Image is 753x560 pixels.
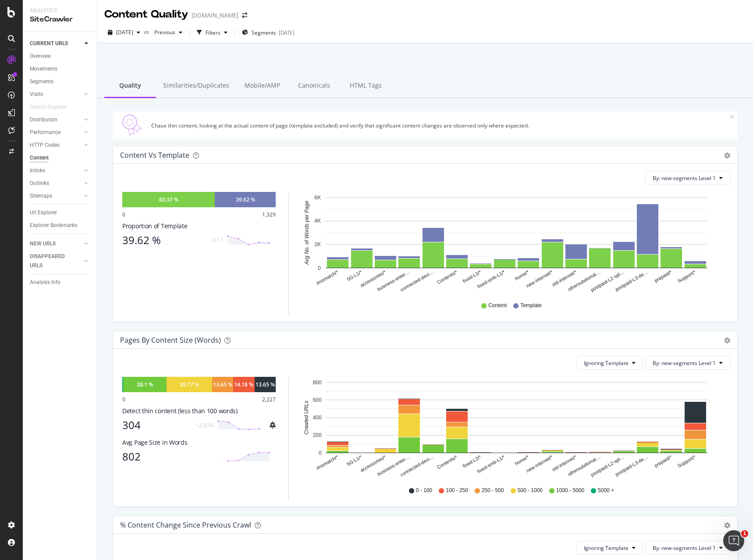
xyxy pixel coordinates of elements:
div: 13.65 % [256,381,275,388]
div: [DATE] [279,29,295,36]
div: A chart. [299,377,724,478]
div: Distribution [30,115,57,124]
div: Sitemaps [30,191,52,201]
div: -0.17 [211,237,223,244]
text: Contents/* [436,269,458,285]
text: #nomatch/* [315,454,339,471]
span: Content [488,302,507,309]
text: prepaid/* [654,454,673,468]
a: Analysis Info [30,278,91,287]
div: Pages by Content Size (Words) [120,336,221,344]
text: Support/* [677,454,697,469]
div: Explorer Bookmarks [30,221,77,230]
div: HTML Tags [340,74,391,98]
text: 4K [314,218,321,224]
text: new-internet/* [525,454,554,474]
text: fixed-smb-L1/* [476,454,506,474]
div: 0 [122,396,125,403]
a: Segments [30,77,91,86]
text: 200 [313,432,322,439]
div: gear [724,337,730,344]
span: Template [520,302,542,309]
div: DISAPPEARED URLS [30,252,74,270]
button: By: new-segments Level 1 [645,356,730,370]
text: old-internet/* [551,454,578,472]
div: Visits [30,90,43,99]
text: 800 [313,379,322,386]
text: 600 [313,397,322,403]
div: Search Engines [30,103,66,112]
span: vs [144,28,151,35]
text: #nomatch/* [315,269,339,286]
div: [DOMAIN_NAME] [192,11,238,20]
div: Overview [30,52,51,61]
text: new-internet/* [525,269,554,289]
button: By: new-segments Level 1 [645,541,730,555]
iframe: Intercom live chat [723,530,744,551]
text: accessories/* [359,269,387,288]
text: accessories/* [359,454,387,473]
text: 0 [319,450,322,456]
a: Performance [30,128,82,137]
button: Ignoring Template [576,356,643,370]
text: fixed-smb-L1/* [476,269,506,289]
text: 400 [313,415,322,421]
a: CURRENT URLS [30,39,82,48]
div: 29.77 % [180,381,199,388]
div: Outlinks [30,179,49,188]
span: 250 - 500 [482,487,504,494]
div: bell-plus [270,422,276,429]
span: Ignoring Template [584,359,629,367]
text: Support/* [677,269,697,284]
a: Sitemaps [30,191,82,201]
div: Filters [206,29,220,36]
a: Explorer Bookmarks [30,221,91,230]
div: Chase thin content, looking at the actual content of page (template excluded) and verify that sig... [151,122,730,129]
span: Previous [151,28,175,36]
div: - [221,453,223,461]
span: Segments [252,29,276,36]
button: By: new-segments Level 1 [645,171,730,185]
div: gear [724,522,730,528]
a: DISAPPEARED URLS [30,252,82,270]
img: Quality [116,115,148,136]
div: 14.18 % [234,381,253,388]
text: Avg No. of Words per Page [304,201,310,265]
div: Url Explorer [30,208,57,217]
div: Canonicals [288,74,340,98]
span: By: new-segments Level 1 [653,544,716,552]
text: Contents/* [436,454,458,470]
text: fixed-L2/* [462,269,483,284]
div: SiteCrawler [30,14,90,25]
div: 1,329 [262,211,276,218]
a: Inlinks [30,166,82,175]
text: 6K [314,195,321,201]
div: Movements [30,64,57,74]
div: Proportion of Template [122,222,276,230]
div: 802 [122,450,216,463]
div: Detect thin content (less than 100 words) [122,407,276,415]
span: 1000 - 5000 [556,487,584,494]
span: By: new-segments Level 1 [653,174,716,182]
div: Segments [30,77,53,86]
a: NEW URLS [30,239,82,248]
div: CURRENT URLS [30,39,68,48]
button: Previous [151,25,186,39]
text: 5G-L1/* [346,269,363,282]
div: Analysis Info [30,278,60,287]
div: Quality [104,74,156,98]
button: Segments[DATE] [238,25,298,39]
a: Url Explorer [30,208,91,217]
text: home/* [514,454,530,466]
div: Content Quality [104,7,188,22]
a: HTTP Codes [30,141,82,150]
span: Ignoring Template [584,544,629,552]
div: Analytics [30,7,90,14]
text: 0 [318,265,321,271]
div: Avg Page Size in Words [122,438,276,447]
a: Visits [30,90,82,99]
text: 2K [314,241,321,248]
span: 0 - 100 [416,487,432,494]
span: By: new-segments Level 1 [653,359,716,367]
a: Distribution [30,115,82,124]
